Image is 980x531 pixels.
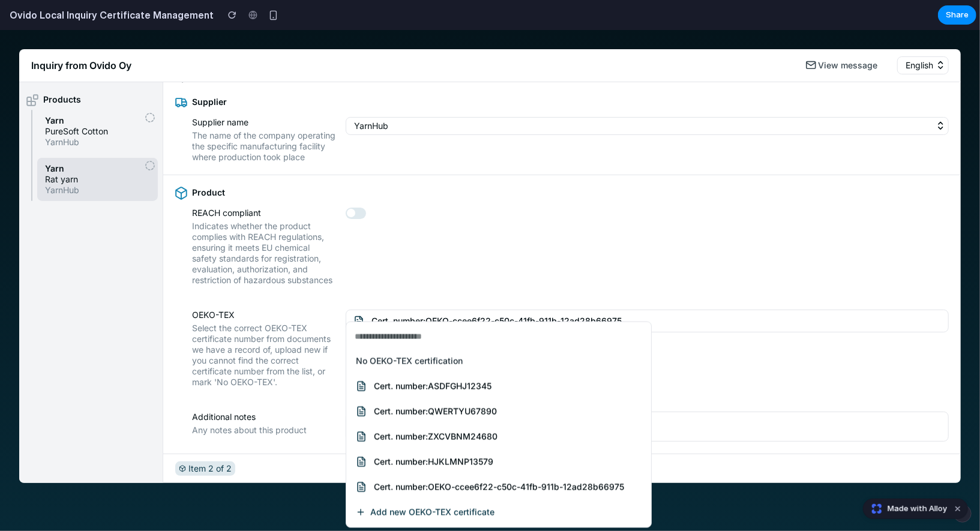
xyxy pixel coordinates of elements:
[374,452,624,463] span: Cert. number: OEKO-ccee6f22-c50c-41fb-911b-12ad28b66975
[938,5,976,25] button: Share
[374,427,493,437] span: Cert. number: HJKLMNP13579
[864,503,948,515] a: Made with Alloy
[356,326,463,337] span: No OEKO-TEX certification
[374,401,498,412] span: Cert. number: ZXCVBNM24680
[951,502,965,516] button: Dismiss watermark
[374,351,492,362] span: Cert. number: ASDFGHJ12345
[374,376,497,387] span: Cert. number: QWERTYU67890
[946,9,969,21] span: Share
[5,8,214,22] h2: Ovido Local Inquiry Certificate Management
[370,477,495,488] span: Add new OEKO-TEX certificate
[888,503,947,515] span: Made with Alloy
